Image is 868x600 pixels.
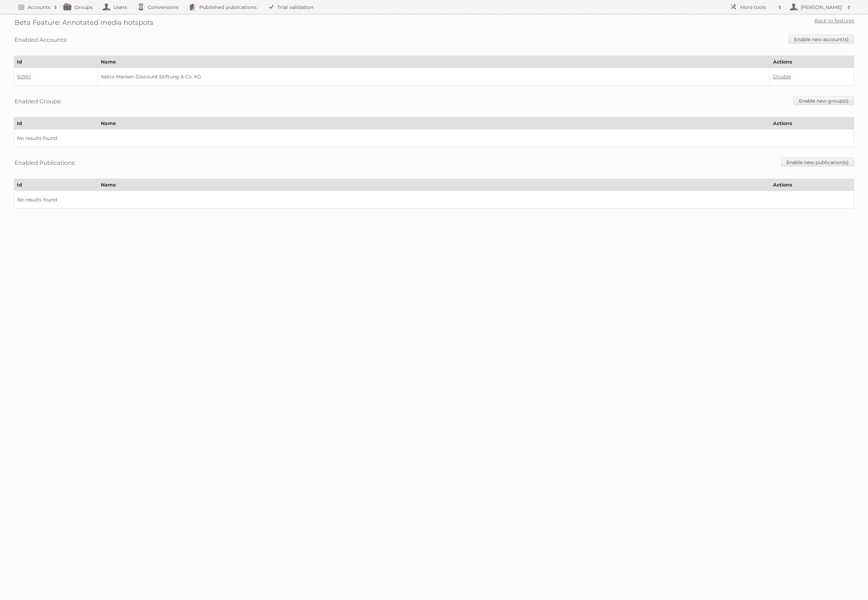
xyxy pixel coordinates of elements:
[740,4,775,11] h2: More tools
[15,17,153,28] h2: Beta Feature: Annotated media hotspots
[98,56,770,68] th: Name
[17,135,57,141] i: No results found
[17,74,31,80] a: 92961
[28,4,50,11] h2: Accounts
[14,56,98,68] th: Id
[98,117,770,130] th: Name
[789,35,854,44] a: Enable new account(s)
[770,56,854,68] th: Actions
[98,68,770,86] td: Netto Marken-Discount Stiftung & Co. KG
[770,117,854,130] th: Actions
[15,35,67,45] h3: Enabled Accounts:
[799,4,844,11] h2: [PERSON_NAME]
[773,74,791,80] a: Disable
[15,158,75,168] h3: Enabled Publications:
[793,96,854,105] a: Enable new group(s)
[814,18,854,24] a: Back to features
[98,179,770,191] th: Name
[14,117,98,130] th: Id
[14,179,98,191] th: Id
[15,96,61,106] h3: Enabled Groups:
[17,197,57,203] i: No results found
[781,158,854,166] a: Enable new publication(s)
[770,179,854,191] th: Actions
